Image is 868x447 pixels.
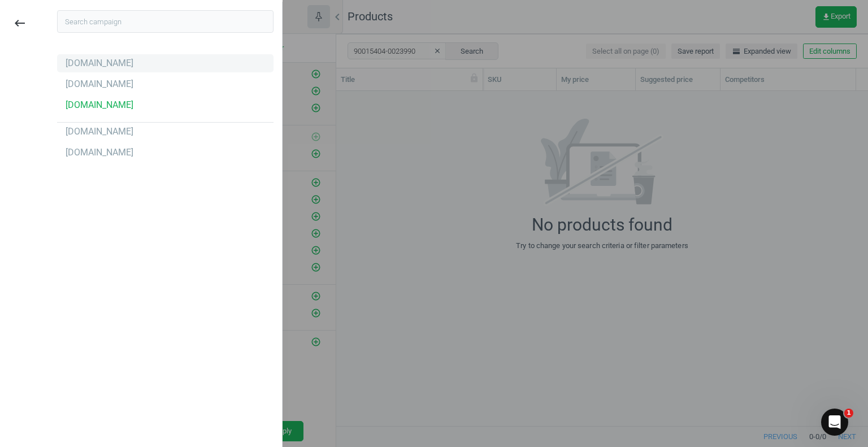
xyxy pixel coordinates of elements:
[66,125,133,138] div: [DOMAIN_NAME]
[66,99,133,111] div: [DOMAIN_NAME]
[66,78,133,90] div: [DOMAIN_NAME]
[13,16,27,30] i: keyboard_backspace
[7,10,33,37] button: keyboard_backspace
[66,57,133,70] div: [DOMAIN_NAME]
[57,10,274,33] input: Search campaign
[66,146,133,159] div: [DOMAIN_NAME]
[844,409,853,418] span: 1
[821,409,848,436] iframe: Intercom live chat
